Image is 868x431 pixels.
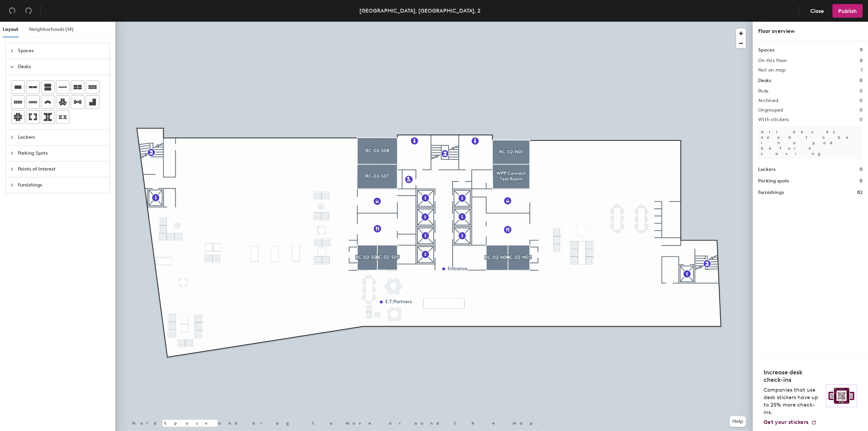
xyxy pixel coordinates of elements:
span: Desks [18,59,105,75]
h1: Desks [758,77,771,84]
h2: On this floor [758,58,787,63]
span: Spaces [18,43,105,59]
span: collapsed [10,151,14,155]
span: Lockers [18,130,105,145]
h1: Lockers [758,166,775,173]
button: Help [730,416,746,427]
button: Undo (⌘ + Z) [5,4,19,18]
p: Companies that use desk stickers have up to 25% more check-ins. [764,386,822,416]
h2: 0 [860,98,863,103]
h1: 0 [860,177,863,185]
h1: Spaces [758,46,774,54]
h2: Pods [758,89,768,94]
h1: 82 [857,189,863,196]
p: All desks need to be in a pod before saving [758,126,863,159]
h2: Not on map [758,67,786,73]
span: expanded [10,65,14,69]
h2: Ungrouped [758,107,783,113]
span: Get your stickers [764,419,808,425]
h1: Furnishings [758,189,784,196]
button: Close [805,4,830,18]
span: Furnishings [18,177,105,193]
span: Points of Interest [18,161,105,177]
h2: With stickers [758,117,789,122]
h1: 0 [860,166,863,173]
a: Get your stickers [764,419,816,426]
h2: Archived [758,98,778,103]
span: Parking Spots [18,145,105,161]
h1: 9 [860,46,863,54]
button: Publish [832,4,863,18]
h2: 0 [860,117,863,122]
img: Sticker logo [826,384,857,407]
span: collapsed [10,135,14,139]
span: collapsed [10,167,14,171]
button: Redo (⌘ + ⇧ + Z) [22,4,35,18]
h1: Parking spots [758,177,789,185]
h1: 0 [860,77,863,84]
span: Close [810,8,824,14]
span: collapsed [10,183,14,187]
span: collapsed [10,49,14,53]
h2: 0 [860,107,863,113]
h2: 8 [860,58,863,63]
span: Publish [838,8,857,14]
span: Layout [3,26,18,32]
h2: 0 [860,89,863,94]
div: Floor overview [758,27,863,35]
h2: 1 [861,67,863,73]
h4: Increase desk check-ins [764,369,822,384]
span: Neighborhoods (14) [29,26,74,32]
div: [GEOGRAPHIC_DATA], [GEOGRAPHIC_DATA], 2 [359,6,480,15]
